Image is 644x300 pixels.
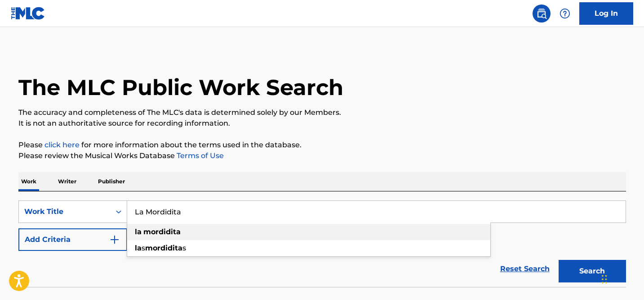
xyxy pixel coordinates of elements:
p: It is not an authoritative source for recording information. [18,118,626,129]
div: Work Title [24,206,105,217]
h1: The MLC Public Work Search [18,74,343,101]
div: Drag [602,266,607,293]
a: Log In [579,2,633,25]
img: MLC Logo [11,7,45,20]
strong: mordidita [143,227,181,236]
img: help [560,8,570,19]
img: 9d2ae6d4665cec9f34b9.svg [109,234,120,245]
p: Writer [55,172,79,191]
strong: la [135,244,142,252]
div: Help [556,5,574,23]
span: s [142,244,145,252]
a: Public Search [533,5,551,23]
form: Search Form [18,200,626,287]
iframe: Chat Widget [599,257,644,300]
img: search [536,8,547,19]
p: Work [18,172,39,191]
button: Search [559,260,626,282]
p: Please for more information about the terms used in the database. [18,140,626,150]
a: click here [44,141,80,149]
strong: la [135,227,142,236]
button: Add Criteria [18,228,127,251]
strong: mordidita [145,244,182,252]
p: Please review the Musical Works Database [18,150,626,161]
a: Reset Search [496,259,554,279]
span: s [182,244,186,252]
a: Terms of Use [175,151,224,160]
p: Publisher [95,172,128,191]
p: The accuracy and completeness of The MLC's data is determined solely by our Members. [18,107,626,118]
